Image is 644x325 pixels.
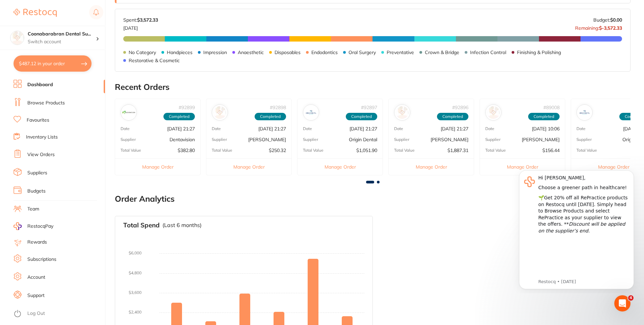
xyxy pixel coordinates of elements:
[303,148,324,153] p: Total Value
[270,105,286,110] p: # 92898
[27,206,39,212] a: Team
[349,137,377,142] p: Origin Dental
[14,222,22,230] img: RestocqPay
[628,295,634,301] span: 4
[238,50,264,55] p: Anaesthetic
[26,134,58,141] a: Inventory Lists
[28,39,96,45] p: Switch account
[517,50,561,55] p: Finishing & Polishing
[27,310,45,317] a: Log Out
[123,222,160,229] h3: Total Spend
[179,105,195,110] p: # 92899
[394,126,403,131] p: Date
[167,126,195,131] p: [DATE] 21:27
[485,126,494,131] p: Date
[27,117,49,124] a: Favourites
[614,295,630,311] iframe: Intercom live chat
[115,194,630,204] h2: Order Analytics
[121,126,130,131] p: Date
[269,148,286,153] p: $250.32
[27,239,47,246] a: Rewards
[425,50,459,55] p: Crown & Bridge
[576,137,592,142] p: Supplier
[543,105,560,110] p: # 89008
[27,100,65,106] a: Browse Products
[394,148,415,153] p: Total Value
[121,137,136,142] p: Supplier
[163,113,195,120] span: Completed
[206,158,291,175] button: Manage Order
[350,126,377,131] p: [DATE] 21:27
[599,25,622,31] strong: $-3,572.33
[27,274,45,281] a: Account
[167,50,192,55] p: Handpieces
[275,50,301,55] p: Disposables
[452,105,468,110] p: # 92896
[487,106,500,119] img: Adam Dental
[10,31,24,45] img: Coonabarabran Dental Surgery
[115,82,630,92] h2: Recent Orders
[431,137,468,142] p: [PERSON_NAME]
[361,105,377,110] p: # 92897
[121,148,141,153] p: Total Value
[441,126,468,131] p: [DATE] 21:27
[123,17,158,23] p: Spent:
[137,17,158,23] strong: $3,572.33
[349,50,376,55] p: Oral Surgery
[27,151,55,158] a: View Orders
[576,126,586,131] p: Date
[14,222,53,230] a: RestocqPay
[470,50,506,55] p: Infection Control
[162,222,202,228] p: (Last 6 months)
[129,58,180,63] p: Restorative & Cosmetic
[575,23,622,31] p: Remaining:
[311,50,338,55] p: Endodontics
[485,148,506,153] p: Total Value
[528,113,560,120] span: Completed
[14,308,103,319] button: Log Out
[298,158,383,175] button: Manage Order
[28,31,96,37] h4: Coonabarabran Dental Surgery
[203,50,227,55] p: Impression
[129,50,156,55] p: No Category
[27,170,47,176] a: Suppliers
[396,106,409,119] img: Henry Schein Halas
[346,113,377,120] span: Completed
[213,106,226,119] img: Adam Dental
[14,5,57,21] a: Restocq Logo
[303,137,318,142] p: Supplier
[258,126,286,131] p: [DATE] 21:27
[576,148,597,153] p: Total Value
[593,17,622,23] p: Budget:
[356,148,377,153] p: $1,051.90
[387,50,414,55] p: Preventative
[305,106,317,119] img: Origin Dental
[212,137,227,142] p: Supplier
[123,23,158,31] p: [DATE]
[389,158,474,175] button: Manage Order
[578,106,591,119] img: Origin Dental
[522,137,560,142] p: [PERSON_NAME]
[27,81,53,88] a: Dashboard
[610,17,622,23] strong: $0.00
[394,137,409,142] p: Supplier
[509,164,644,293] iframe: Intercom notifications message
[255,113,286,120] span: Completed
[303,126,312,131] p: Date
[437,113,468,120] span: Completed
[14,9,57,17] img: Restocq Logo
[212,126,221,131] p: Date
[122,106,135,119] img: Dentavision
[14,55,92,72] button: $487.12 in your order
[27,223,53,230] span: RestocqPay
[485,137,500,142] p: Supplier
[27,292,45,299] a: Support
[27,188,46,195] a: Budgets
